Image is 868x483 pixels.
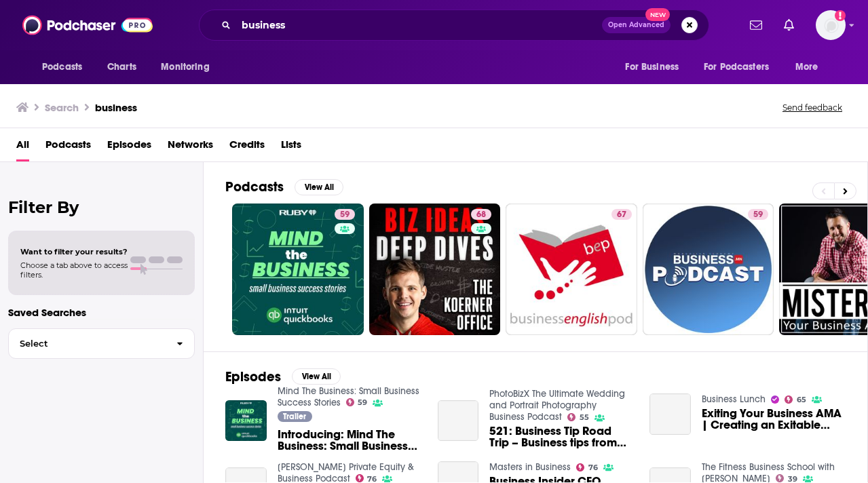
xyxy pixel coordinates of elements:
span: 39 [788,476,797,482]
span: Open Advanced [608,22,664,28]
a: Charts [98,54,145,80]
span: 59 [753,208,763,222]
a: PodcastsView All [225,178,343,195]
button: Open AdvancedNew [602,17,671,33]
span: Select [9,339,166,348]
a: 521: Business Tip Road Trip – Business tips from the best photography business podcasts [489,425,633,448]
span: Monitoring [161,58,209,77]
button: open menu [616,54,696,80]
h2: Episodes [225,368,281,385]
button: Send feedback [778,102,846,113]
a: Lists [281,134,301,161]
button: Select [8,328,195,359]
span: 67 [617,208,626,222]
a: Credits [229,134,265,161]
span: For Podcasters [704,58,769,77]
a: Exiting Your Business AMA | Creating an Exitable Business (Part 4) [649,393,691,435]
a: Mind The Business: Small Business Success Stories [278,385,419,408]
a: 76 [356,474,377,482]
a: 59 [232,204,364,335]
span: 59 [340,208,350,222]
img: Introducing: Mind The Business: Small Business Success Stories [225,400,267,442]
span: More [795,58,818,77]
a: 59 [643,204,774,335]
a: EpisodesView All [225,368,341,385]
a: Introducing: Mind The Business: Small Business Success Stories [278,429,421,452]
h2: Filter By [8,197,195,217]
a: Episodes [107,134,151,161]
h3: business [95,101,137,114]
button: Show profile menu [816,10,846,40]
a: Podcasts [45,134,91,161]
img: User Profile [816,10,846,40]
span: Trailer [283,412,306,421]
span: Podcasts [42,58,82,77]
span: 76 [588,465,598,471]
span: 55 [580,414,589,421]
span: Want to filter your results? [20,247,128,256]
input: Search podcasts, credits, & more... [236,14,602,36]
button: open menu [695,54,789,80]
a: 67 [506,204,637,335]
span: 65 [797,397,806,403]
a: 55 [567,413,589,421]
a: Exiting Your Business AMA | Creating an Exitable Business (Part 4) [702,408,846,431]
a: 39 [776,474,797,482]
img: Podchaser - Follow, Share and Rate Podcasts [22,12,153,38]
a: 59 [335,209,355,220]
span: 59 [358,400,367,406]
a: Show notifications dropdown [778,14,799,37]
span: For Business [625,58,679,77]
a: Networks [168,134,213,161]
h2: Podcasts [225,178,284,195]
a: 76 [576,463,598,471]
span: Charts [107,58,136,77]
h3: Search [45,101,79,114]
a: 65 [785,395,806,404]
a: All [16,134,29,161]
a: 67 [611,209,632,220]
span: Choose a tab above to access filters. [20,260,128,279]
a: PhotoBizX The Ultimate Wedding and Portrait Photography Business Podcast [489,388,625,423]
span: Logged in as allisonstowell [816,10,846,40]
span: 76 [367,476,377,482]
span: New [645,8,670,21]
a: Masters in Business [489,461,571,473]
button: View All [295,179,343,195]
p: Saved Searches [8,306,195,319]
a: 68 [471,209,491,220]
button: open menu [786,54,835,80]
button: open menu [33,54,100,80]
a: 521: Business Tip Road Trip – Business tips from the best photography business podcasts [438,400,479,442]
button: open menu [151,54,227,80]
a: 68 [369,204,501,335]
span: 68 [476,208,486,222]
a: 59 [346,398,368,406]
a: Show notifications dropdown [744,14,768,37]
button: View All [292,368,341,385]
div: Search podcasts, credits, & more... [199,9,709,41]
a: 59 [748,209,768,220]
a: Business Lunch [702,393,766,405]
svg: Add a profile image [835,10,846,21]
